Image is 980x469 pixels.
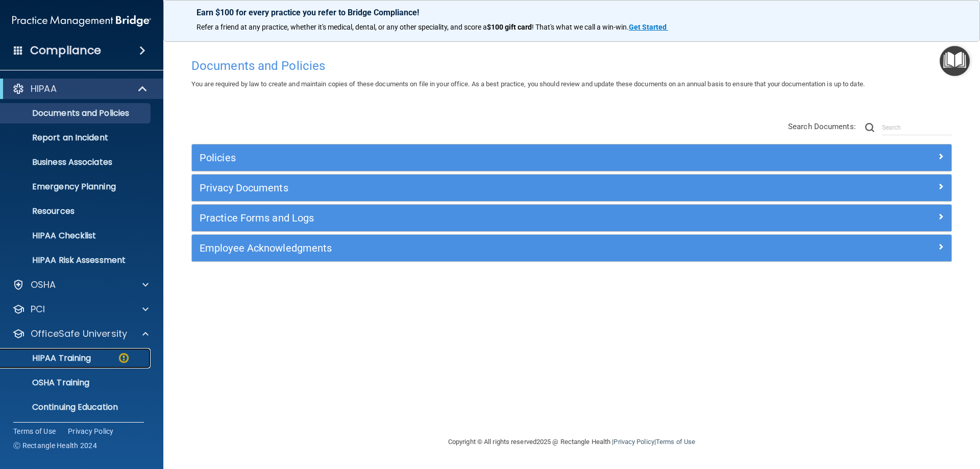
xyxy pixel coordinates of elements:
p: OfficeSafe University [31,328,127,340]
p: HIPAA Risk Assessment [7,255,146,265]
span: Search Documents: [788,122,856,131]
h5: Employee Acknowledgments [200,242,754,254]
strong: Get Started [629,23,667,31]
button: Open Resource Center [940,46,970,76]
h5: Practice Forms and Logs [200,212,754,224]
span: You are required by law to create and maintain copies of these documents on file in your office. ... [191,80,865,88]
p: Documents and Policies [7,108,146,118]
p: HIPAA [31,83,57,95]
strong: $100 gift card [487,23,532,31]
a: HIPAA [12,83,148,95]
a: Privacy Policy [68,426,114,436]
a: PCI [12,303,149,315]
p: Earn $100 for every practice you refer to Bridge Compliance! [197,8,947,17]
p: Resources [7,206,146,216]
p: Continuing Education [7,402,146,412]
a: Policies [200,150,944,166]
a: Practice Forms and Logs [200,210,944,226]
div: Copyright © All rights reserved 2025 @ Rectangle Health | | [385,426,758,458]
p: OSHA Training [7,378,89,388]
img: ic-search.3b580494.png [865,123,874,132]
a: OfficeSafe University [12,328,149,340]
h4: Compliance [30,43,101,58]
a: OSHA [12,279,149,291]
img: warning-circle.0cc9ac19.png [117,352,130,364]
p: OSHA [31,279,56,291]
a: Employee Acknowledgments [200,240,944,256]
p: Emergency Planning [7,182,146,192]
h5: Policies [200,152,754,163]
a: Terms of Use [656,438,695,446]
a: Privacy Policy [614,438,654,446]
a: Terms of Use [13,426,56,436]
h5: Privacy Documents [200,182,754,193]
input: Search [882,120,952,135]
span: ! That's what we call a win-win. [532,23,629,31]
img: PMB logo [12,11,151,31]
p: HIPAA Training [7,353,91,363]
p: Business Associates [7,157,146,167]
a: Get Started [629,23,668,31]
h4: Documents and Policies [191,59,952,72]
p: PCI [31,303,45,315]
p: HIPAA Checklist [7,231,146,241]
a: Privacy Documents [200,180,944,196]
span: Ⓒ Rectangle Health 2024 [13,440,97,451]
p: Report an Incident [7,133,146,143]
span: Refer a friend at any practice, whether it's medical, dental, or any other speciality, and score a [197,23,487,31]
